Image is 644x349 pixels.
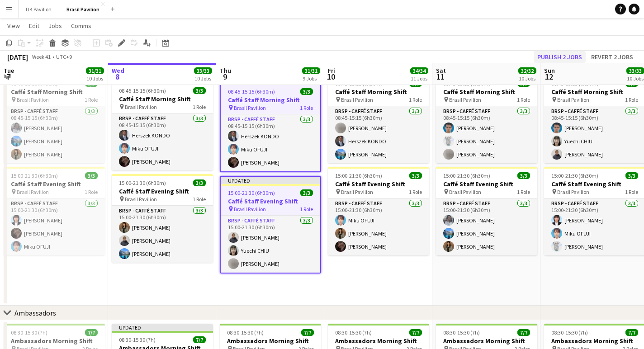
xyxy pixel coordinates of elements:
[220,66,231,75] span: Thu
[341,189,373,195] span: Brasil Pavilion
[409,189,422,195] span: 1 Role
[218,71,231,82] span: 9
[335,172,382,179] span: 15:00-21:30 (6h30m)
[328,337,429,345] h3: Ambassadors Morning Shift
[112,113,213,170] app-card-role: BRSP - Caffé Staff3/308:45-15:15 (6h30m)Herszek KONDOMiku OFUJI[PERSON_NAME]
[328,198,429,255] app-card-role: BRSP - Caffé Staff3/315:00-21:30 (6h30m)Miku OFUJI[PERSON_NAME][PERSON_NAME]
[300,206,313,212] span: 1 Role
[436,88,537,96] h3: Caffé Staff Morning Shift
[227,329,264,336] span: 08:30-15:30 (7h)
[4,88,105,96] h3: Caffé Staff Morning Shift
[435,71,446,82] span: 11
[4,20,24,32] a: View
[335,329,372,336] span: 08:30-15:30 (7h)
[194,67,212,74] span: 33/33
[228,88,275,95] span: 08:45-15:15 (6h30m)
[300,104,313,111] span: 1 Role
[85,189,98,195] span: 1 Role
[193,104,206,110] span: 1 Role
[221,197,320,205] h3: Caffé Staff Evening Shift
[410,67,428,74] span: 34/34
[86,75,104,82] div: 10 Jobs
[300,189,313,196] span: 3/3
[193,179,206,186] span: 3/3
[625,329,638,336] span: 7/7
[436,106,537,163] app-card-role: BRSP - Caffé Staff3/308:45-15:15 (6h30m)[PERSON_NAME][PERSON_NAME][PERSON_NAME]
[29,22,39,30] span: Edit
[443,329,480,336] span: 08:30-15:30 (7h)
[409,96,422,103] span: 1 Role
[45,20,66,32] a: Jobs
[449,96,481,103] span: Brasil Pavilion
[4,337,105,345] h3: Ambassadors Morning Shift
[518,67,536,74] span: 32/32
[436,180,537,188] h3: Caffé Staff Evening Shift
[85,329,98,336] span: 7/7
[625,96,638,103] span: 1 Role
[220,75,321,172] app-job-card: Updated08:45-15:15 (6h30m)3/3Caffé Staff Morning Shift Brasil Pavilion1 RoleBRSP - Caffé Staff3/3...
[86,67,104,74] span: 31/31
[301,329,314,336] span: 7/7
[4,167,105,255] app-job-card: 15:00-21:30 (6h30m)3/3Caffé Staff Evening Shift Brasil Pavilion1 RoleBRSP - Caffé Staff3/315:00-2...
[517,96,530,103] span: 1 Role
[220,176,321,274] app-job-card: Updated15:00-21:30 (6h30m)3/3Caffé Staff Evening Shift Brasil Pavilion1 RoleBRSP - Caffé Staff3/3...
[25,20,43,32] a: Edit
[56,53,72,60] div: UTC+9
[119,87,166,94] span: 08:45-15:15 (6h30m)
[328,167,429,255] app-job-card: 15:00-21:30 (6h30m)3/3Caffé Staff Evening Shift Brasil Pavilion1 RoleBRSP - Caffé Staff3/315:00-2...
[341,96,373,103] span: Brasil Pavilion
[85,172,98,179] span: 3/3
[221,216,320,273] app-card-role: BRSP - Caffé Staff3/315:00-21:30 (6h30m)[PERSON_NAME]Yuechi CHIU[PERSON_NAME]
[234,206,266,212] span: Brasil Pavilion
[449,189,481,195] span: Brasil Pavilion
[625,189,638,195] span: 1 Role
[125,104,157,110] span: Brasil Pavilion
[625,172,638,179] span: 3/3
[7,52,28,61] div: [DATE]
[112,174,213,263] app-job-card: 15:00-21:30 (6h30m)3/3Caffé Staff Evening Shift Brasil Pavilion1 RoleBRSP - Caffé Staff3/315:00-2...
[551,172,598,179] span: 15:00-21:30 (6h30m)
[228,189,275,196] span: 15:00-21:30 (6h30m)
[193,87,206,94] span: 3/3
[71,22,91,30] span: Comms
[517,329,530,336] span: 7/7
[17,189,49,195] span: Brasil Pavilion
[221,177,320,184] div: Updated
[328,75,429,163] app-job-card: 08:45-15:15 (6h30m)3/3Caffé Staff Morning Shift Brasil Pavilion1 RoleBRSP - Caffé Staff3/308:45-1...
[328,180,429,188] h3: Caffé Staff Evening Shift
[119,336,156,343] span: 08:30-15:30 (7h)
[436,167,537,255] div: 15:00-21:30 (6h30m)3/3Caffé Staff Evening Shift Brasil Pavilion1 RoleBRSP - Caffé Staff3/315:00-2...
[19,0,59,18] button: UK Pavilion
[85,96,98,103] span: 1 Role
[30,53,52,60] span: Week 41
[125,196,157,203] span: Brasil Pavilion
[443,172,490,179] span: 15:00-21:30 (6h30m)
[543,71,555,82] span: 12
[14,308,56,317] div: Ambassadors
[551,329,588,336] span: 08:30-15:30 (7h)
[517,189,530,195] span: 1 Role
[2,71,14,82] span: 7
[534,51,586,63] button: Publish 2 jobs
[328,66,335,75] span: Fri
[436,198,537,255] app-card-role: BRSP - Caffé Staff3/315:00-21:30 (6h30m)[PERSON_NAME][PERSON_NAME][PERSON_NAME]
[4,180,105,188] h3: Caffé Staff Evening Shift
[221,114,320,171] app-card-role: BRSP - Caffé Staff3/308:45-15:15 (6h30m)Herszek KONDOMiku OFUJI[PERSON_NAME]
[234,104,266,111] span: Brasil Pavilion
[112,324,213,331] div: Updated
[67,20,95,32] a: Comms
[303,75,320,82] div: 9 Jobs
[48,22,62,30] span: Jobs
[112,75,213,170] div: In progress08:45-15:15 (6h30m)3/3Caffé Staff Morning Shift Brasil Pavilion1 RoleBRSP - Caffé Staf...
[4,75,105,163] app-job-card: 08:45-15:15 (6h30m)3/3Caffé Staff Morning Shift Brasil Pavilion1 RoleBRSP - Caffé Staff3/308:45-1...
[436,75,537,163] div: 08:45-15:15 (6h30m)3/3Caffé Staff Morning Shift Brasil Pavilion1 RoleBRSP - Caffé Staff3/308:45-1...
[110,71,124,82] span: 8
[627,75,644,82] div: 10 Jobs
[112,95,213,103] h3: Caffé Staff Morning Shift
[193,336,206,343] span: 7/7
